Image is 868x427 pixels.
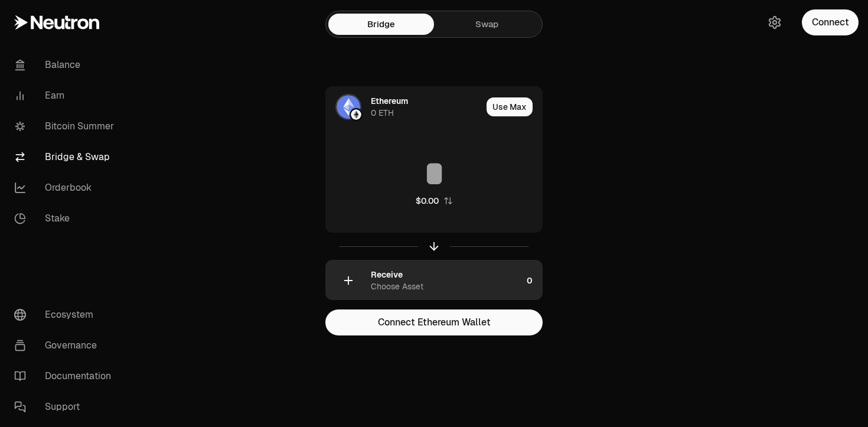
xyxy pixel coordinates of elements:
a: Bridge & Swap [5,142,128,172]
a: Swap [434,14,540,35]
a: Earn [5,80,128,111]
a: Governance [5,330,128,361]
button: $0.00 [416,195,453,207]
div: ReceiveChoose Asset [326,260,522,301]
a: Orderbook [5,172,128,203]
a: Bitcoin Summer [5,111,128,142]
div: Choose Asset [371,281,423,292]
button: Connect Ethereum Wallet [325,309,543,335]
button: Connect [802,9,859,35]
div: 0 ETH [371,107,394,119]
div: Receive [371,269,403,281]
a: Ecosystem [5,299,128,330]
a: Stake [5,203,128,234]
img: ETH Logo [337,95,360,119]
div: 0 [527,260,542,301]
div: $0.00 [416,195,439,207]
a: Documentation [5,361,128,392]
button: ReceiveChoose Asset0 [326,260,542,301]
img: Ethereum Logo [351,109,361,120]
button: Use Max [487,97,533,116]
a: Bridge [328,14,434,35]
a: Balance [5,50,128,80]
div: Ethereum [371,95,408,107]
a: Support [5,392,128,422]
div: ETH LogoEthereum LogoEthereum0 ETH [326,87,482,127]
